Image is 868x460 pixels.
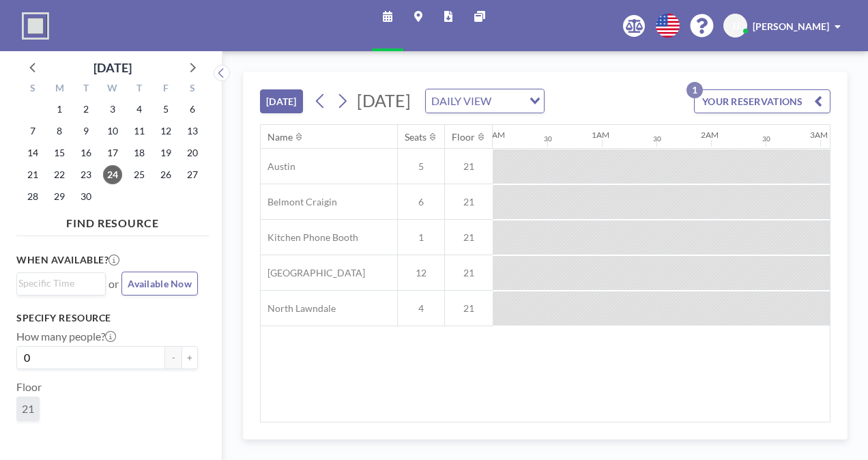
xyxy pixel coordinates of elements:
span: Monday, September 1, 2025 [50,100,69,119]
span: Austin [261,160,295,173]
div: 30 [653,134,661,143]
div: T [73,81,100,98]
input: Search for option [18,276,98,291]
div: [DATE] [93,58,132,77]
button: YOUR RESERVATIONS1 [694,89,830,113]
span: Friday, September 19, 2025 [156,143,175,162]
span: Saturday, September 27, 2025 [183,165,202,184]
div: S [20,81,46,98]
div: F [152,81,179,98]
span: JJ [732,20,740,32]
span: Sunday, September 21, 2025 [23,165,42,184]
span: Saturday, September 20, 2025 [183,143,202,162]
span: Saturday, September 6, 2025 [183,100,202,119]
span: Sunday, September 7, 2025 [23,121,42,141]
span: Tuesday, September 2, 2025 [76,100,96,119]
button: - [165,346,182,369]
span: Monday, September 15, 2025 [50,143,69,162]
div: 3AM [810,130,828,140]
div: Floor [452,131,475,143]
div: 30 [544,134,552,143]
span: DAILY VIEW [429,92,494,110]
span: 21 [22,402,34,416]
span: Friday, September 26, 2025 [156,165,175,184]
span: Tuesday, September 16, 2025 [76,143,96,162]
span: Wednesday, September 17, 2025 [103,143,122,162]
span: 6 [398,196,444,208]
div: S [179,81,205,98]
span: Thursday, September 11, 2025 [130,121,149,141]
label: Type [16,432,39,446]
span: 21 [445,231,493,244]
div: 2AM [701,130,719,140]
span: Wednesday, September 24, 2025 [103,165,122,184]
span: 12 [398,267,444,279]
span: Friday, September 12, 2025 [156,121,175,141]
p: 1 [686,82,703,98]
div: T [126,81,152,98]
div: Name [267,131,293,143]
span: Saturday, September 13, 2025 [183,121,202,141]
span: 21 [445,302,493,315]
button: [DATE] [260,89,303,113]
span: Wednesday, September 3, 2025 [103,100,122,119]
input: Search for option [495,92,521,110]
span: 21 [445,267,493,279]
div: W [100,81,126,98]
span: Monday, September 8, 2025 [50,121,69,141]
span: [PERSON_NAME] [753,20,829,32]
span: 21 [445,160,493,173]
button: + [182,346,198,369]
span: Thursday, September 25, 2025 [130,165,149,184]
span: 21 [445,196,493,208]
div: Search for option [17,273,105,293]
div: 30 [762,134,770,143]
div: Seats [405,131,426,143]
span: Kitchen Phone Booth [261,231,358,244]
span: Thursday, September 18, 2025 [130,143,149,162]
span: 4 [398,302,444,315]
div: 1AM [592,130,609,140]
span: Available Now [128,278,192,289]
div: 12AM [482,130,505,140]
div: M [46,81,73,98]
span: Sunday, September 14, 2025 [23,143,42,162]
span: Tuesday, September 30, 2025 [76,187,96,206]
span: Belmont Craigin [261,196,337,208]
span: [DATE] [357,90,411,111]
span: or [108,277,119,291]
h4: FIND RESOURCE [16,211,209,230]
label: Floor [16,380,42,394]
label: How many people? [16,330,116,343]
button: Available Now [121,272,198,296]
div: Search for option [426,89,544,113]
h3: Specify resource [16,312,198,324]
span: Tuesday, September 9, 2025 [76,121,96,141]
span: Wednesday, September 10, 2025 [103,121,122,141]
span: Tuesday, September 23, 2025 [76,165,96,184]
span: Monday, September 29, 2025 [50,187,69,206]
span: Friday, September 5, 2025 [156,100,175,119]
span: Thursday, September 4, 2025 [130,100,149,119]
span: 1 [398,231,444,244]
span: North Lawndale [261,302,336,315]
span: Monday, September 22, 2025 [50,165,69,184]
span: Sunday, September 28, 2025 [23,187,42,206]
span: [GEOGRAPHIC_DATA] [261,267,365,279]
img: organization-logo [22,12,49,40]
span: 5 [398,160,444,173]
